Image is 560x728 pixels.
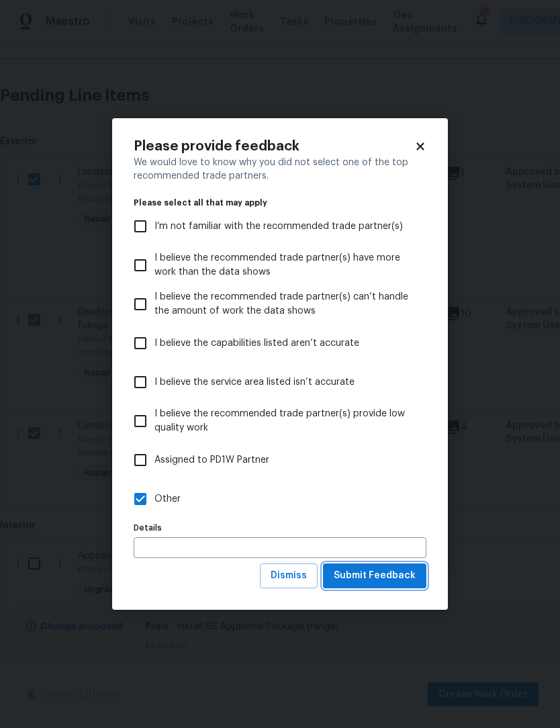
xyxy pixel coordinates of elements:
[154,407,416,435] span: I believe the recommended trade partner(s) provide low quality work
[154,220,403,234] span: I’m not familiar with the recommended trade partner(s)
[260,563,318,588] button: Dismiss
[134,199,426,207] legend: Please select all that may apply
[323,563,426,588] button: Submit Feedback
[334,567,416,584] span: Submit Feedback
[154,492,181,506] span: Other
[154,336,359,351] span: I believe the capabilities listed aren’t accurate
[154,251,416,279] span: I believe the recommended trade partner(s) have more work than the data shows
[154,453,269,467] span: Assigned to PD1W Partner
[154,290,416,318] span: I believe the recommended trade partner(s) can’t handle the amount of work the data shows
[134,140,414,153] h2: Please provide feedback
[134,524,426,532] label: Details
[154,375,355,390] span: I believe the service area listed isn’t accurate
[134,156,426,183] div: We would love to know why you did not select one of the top recommended trade partners.
[271,567,307,584] span: Dismiss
